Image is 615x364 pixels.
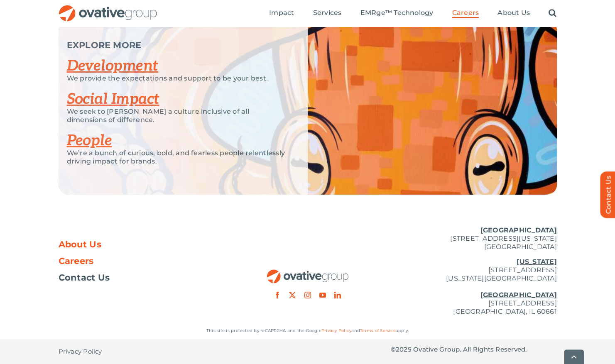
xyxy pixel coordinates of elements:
a: Careers [59,257,225,265]
a: Services [313,9,341,18]
a: Impact [269,9,294,18]
a: twitter [289,292,296,298]
p: © Ovative Group. All Rights Reserved. [391,345,557,354]
a: Privacy Policy [59,339,102,364]
span: About Us [497,9,530,17]
p: We’re a bunch of curious, bold, and fearless people relentlessly driving impact for brands. [67,149,287,166]
p: We provide the expectations and support to be your best. [67,74,287,83]
a: facebook [274,292,281,298]
span: Impact [269,9,294,17]
a: Terms of Service [360,328,396,333]
a: Development [67,57,158,75]
p: We seek to [PERSON_NAME] a culture inclusive of all dimensions of difference. [67,107,287,124]
a: About Us [59,240,225,249]
a: OG_Full_horizontal_RGB [266,269,349,276]
span: Careers [59,257,94,265]
span: Careers [452,9,479,17]
span: 2025 [396,345,412,353]
nav: Footer Menu [59,240,225,282]
span: Privacy Policy [59,347,102,356]
p: [STREET_ADDRESS] [US_STATE][GEOGRAPHIC_DATA] [STREET_ADDRESS] [GEOGRAPHIC_DATA], IL 60661 [391,258,557,316]
a: linkedin [334,292,341,298]
a: Contact Us [59,274,225,282]
a: Privacy Policy [321,328,351,333]
span: Contact Us [59,274,110,282]
a: Social Impact [67,90,159,108]
p: [STREET_ADDRESS][US_STATE] [GEOGRAPHIC_DATA] [391,226,557,251]
a: instagram [304,292,311,298]
u: [GEOGRAPHIC_DATA] [480,226,556,234]
u: [GEOGRAPHIC_DATA] [480,291,556,299]
p: EXPLORE MORE [67,41,287,49]
a: youtube [319,292,326,298]
span: Services [313,9,341,17]
nav: Footer - Privacy Policy [59,339,225,364]
a: Careers [452,9,479,18]
a: EMRge™ Technology [360,9,433,18]
a: Search [549,9,556,18]
a: About Us [497,9,530,18]
span: EMRge™ Technology [360,9,433,17]
a: OG_Full_horizontal_RGB [58,4,158,12]
p: This site is protected by reCAPTCHA and the Google and apply. [59,327,557,335]
u: [US_STATE] [517,258,556,266]
span: About Us [59,240,102,249]
a: People [67,132,112,150]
